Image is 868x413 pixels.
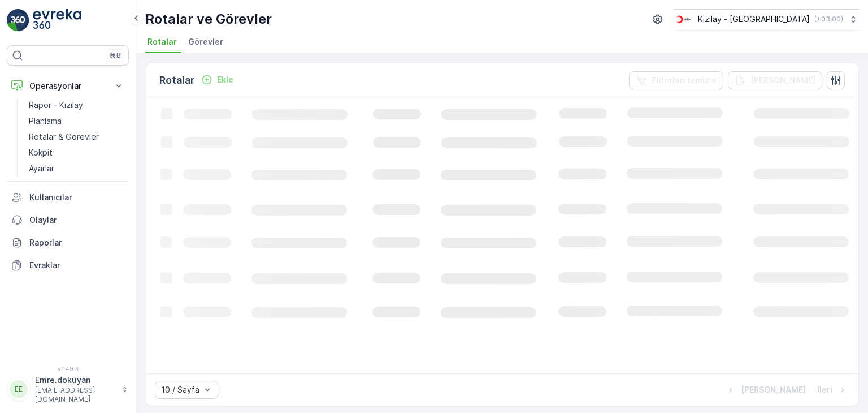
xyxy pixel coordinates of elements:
[29,163,54,174] p: Ayarlar
[741,384,806,395] p: [PERSON_NAME]
[814,15,843,24] p: ( +03:00 )
[29,80,106,92] p: Operasyonlar
[29,214,124,226] p: Olaylar
[7,75,129,97] button: Operasyonlar
[24,161,129,177] a: Ayarlar
[652,75,717,86] p: Filtreleri temizle
[7,254,129,277] a: Evraklar
[7,186,129,209] a: Kullanıcılar
[29,100,83,111] p: Rapor - Kızılay
[750,75,815,86] p: [PERSON_NAME]
[147,36,177,48] span: Rotalar
[24,145,129,161] a: Kokpit
[35,386,116,404] p: [EMAIL_ADDRESS][DOMAIN_NAME]
[7,9,29,32] img: logo
[29,260,124,271] p: Evraklar
[7,231,129,254] a: Raporlar
[188,36,223,48] span: Görevler
[33,9,81,32] img: logo_light-DOdMpM7g.png
[674,13,693,25] img: k%C4%B1z%C4%B1lay_D5CCths_t1JZB0k.png
[674,9,859,29] button: Kızılay - [GEOGRAPHIC_DATA](+03:00)
[728,71,822,89] button: Dışa aktar
[29,192,124,203] p: Kullanıcılar
[816,383,849,397] button: İleri
[29,131,99,143] p: Rotalar & Görevler
[817,384,832,395] p: İleri
[29,237,124,248] p: Raporlar
[10,380,28,398] div: EE
[159,72,194,88] p: Rotalar
[24,113,129,129] a: Planlama
[629,71,723,89] button: Filtreleri temizle
[110,51,121,60] p: ⌘B
[24,97,129,113] a: Rapor - Kızılay
[7,365,129,372] span: v 1.49.3
[29,147,53,158] p: Kokpit
[7,209,129,231] a: Olaylar
[217,74,233,85] p: Ekle
[698,14,810,25] p: Kızılay - [GEOGRAPHIC_DATA]
[197,73,238,87] button: Ekle
[35,375,116,386] p: Emre.dokuyan
[724,383,807,397] button: Geri
[24,129,129,145] a: Rotalar & Görevler
[29,115,62,127] p: Planlama
[145,10,272,28] p: Rotalar ve Görevler
[7,375,129,404] button: EEEmre.dokuyan[EMAIL_ADDRESS][DOMAIN_NAME]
